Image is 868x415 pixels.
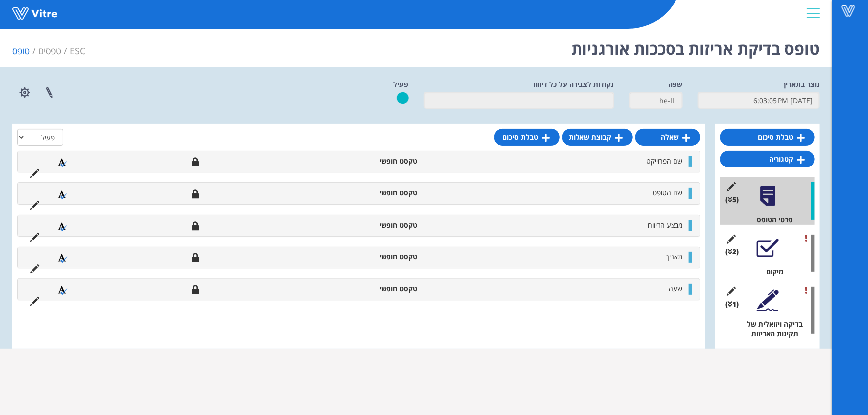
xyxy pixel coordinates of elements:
li: טקסט חופשי [323,284,423,294]
label: פעיל [394,80,409,89]
a: שאלה [635,129,700,146]
li: טקסט חופשי [323,252,423,262]
li: טקסט חופשי [323,156,423,166]
span: (5 ) [725,195,739,205]
span: שם הטופס [653,188,682,197]
span: תאריך [666,252,682,261]
div: פרטי הטופס [728,215,815,225]
label: שפה [669,80,683,89]
span: שם הפרוייקט [646,156,682,166]
h1: טופס בדיקת אריזות בסככות אורגניות [571,25,820,67]
a: טבלת סיכום [720,129,815,146]
div: מיקום [728,267,815,277]
label: נוצר בתאריך [782,80,820,89]
a: טפסים [38,45,61,57]
span: (1 ) [725,299,739,309]
li: טקסט חופשי [323,220,423,230]
span: (2 ) [725,247,739,257]
li: טופס [12,45,38,58]
a: טבלת סיכום [494,129,560,146]
a: קטגוריה [720,151,815,167]
span: מבצע הדיווח [648,220,682,230]
img: yes [397,92,409,104]
span: שעה [669,284,682,293]
span: 170 [70,45,85,57]
label: נקודות לצבירה על כל דיווח [533,80,614,89]
div: בדיקה ויזואלית של תקינות האריזות [728,319,815,339]
li: טקסט חופשי [323,188,423,198]
a: קבוצת שאלות [562,129,633,146]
